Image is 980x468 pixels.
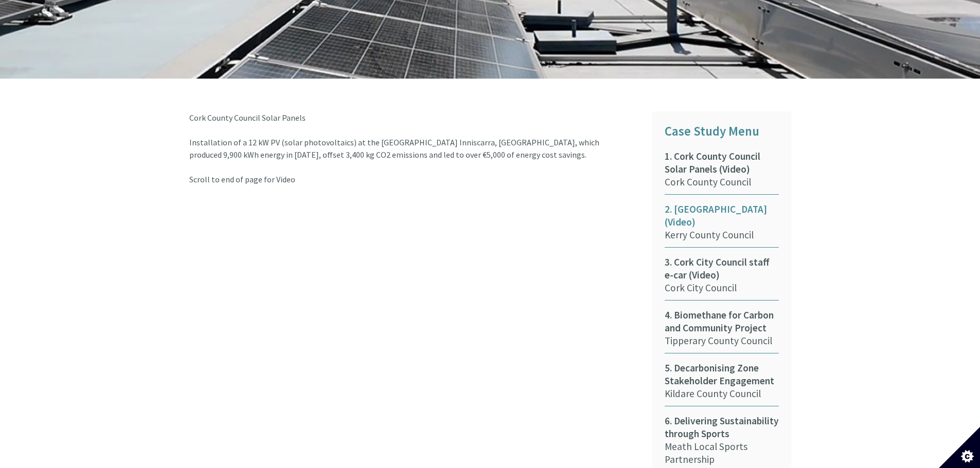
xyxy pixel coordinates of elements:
[665,362,779,406] a: 5. Decarbonising Zone Stakeholder EngagementKildare County Council
[665,309,779,353] a: 4. Biomethane for Carbon and Community ProjectTipperary County Council
[665,121,779,142] p: Case Study Menu
[665,256,779,301] a: 3. Cork City Council staff e-car (Video)Cork City Council
[189,111,637,185] article: Cork County Council Solar Panels Installation of a 12 kW PV (solar photovoltaics) at the [GEOGRAP...
[665,309,779,334] span: 4. Biomethane for Carbon and Community Project
[939,427,980,468] button: Set cookie preferences
[665,415,779,440] span: 6. Delivering Sustainability through Sports
[665,150,779,176] span: 1. Cork County Council Solar Panels (Video)
[665,362,779,387] span: 5. Decarbonising Zone Stakeholder Engagement
[665,256,779,282] span: 3. Cork City Council staff e-car (Video)
[665,150,779,195] a: 1. Cork County Council Solar Panels (Video)Cork County Council
[665,203,779,248] a: 2. [GEOGRAPHIC_DATA] (Video)Kerry County Council
[665,203,779,229] span: 2. [GEOGRAPHIC_DATA] (Video)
